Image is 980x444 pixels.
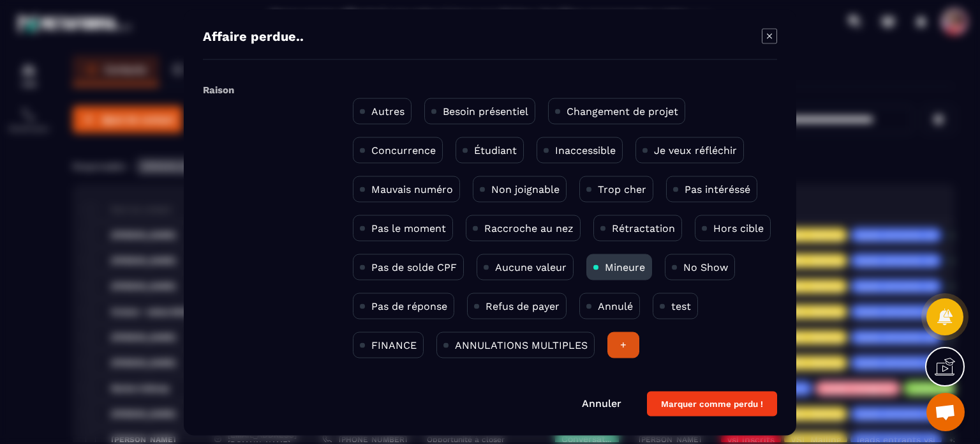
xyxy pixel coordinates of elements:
p: Trop cher [598,183,646,195]
p: Non joignable [491,183,560,195]
label: Raison [203,84,234,95]
button: Marquer comme perdu ! [647,391,777,416]
p: Refus de payer [486,300,560,312]
p: Aucune valeur [495,261,567,273]
p: FINANCE [371,339,417,351]
a: Annuler [582,397,621,409]
p: Pas intéréssé [685,183,750,195]
p: Annulé [598,300,633,312]
p: Inaccessible [555,144,616,156]
p: Rétractation [612,222,675,234]
p: Raccroche au nez [484,222,574,234]
p: Pas le moment [371,222,446,234]
p: Concurrence [371,144,436,156]
p: Hors cible [713,222,764,234]
div: + [607,332,639,358]
p: Mauvais numéro [371,183,453,195]
p: Besoin présentiel [443,105,528,117]
h4: Affaire perdue.. [203,28,304,46]
p: Changement de projet [567,105,678,117]
p: Pas de solde CPF [371,261,457,273]
div: Ouvrir le chat [926,393,965,431]
p: Pas de réponse [371,300,447,312]
p: Autres [371,105,405,117]
p: Je veux réfléchir [654,144,737,156]
p: Étudiant [474,144,517,156]
p: Mineure [605,261,645,273]
p: No Show [683,261,728,273]
p: test [671,300,691,312]
p: ANNULATIONS MULTIPLES [455,339,588,351]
